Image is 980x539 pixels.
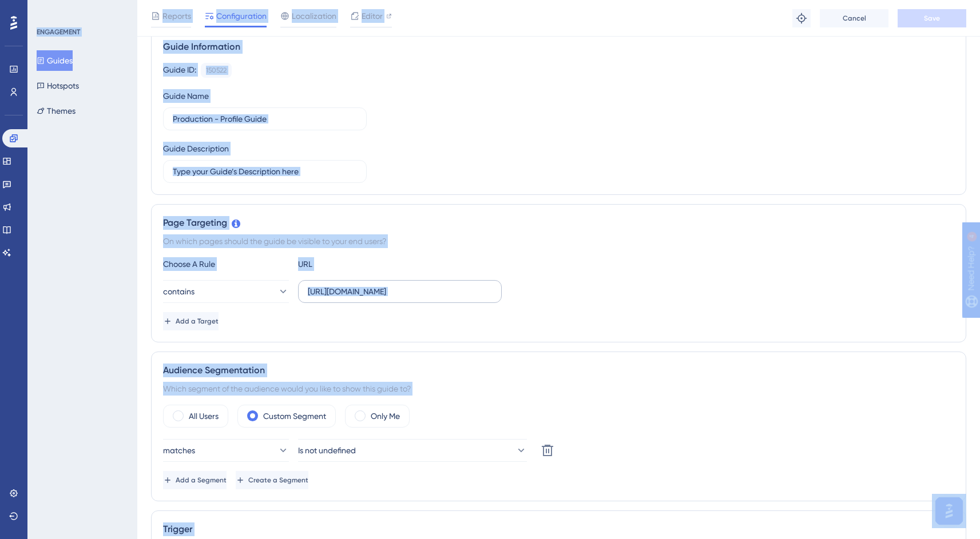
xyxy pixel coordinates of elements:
button: Hotspots [37,75,79,96]
span: Need Help? [27,3,72,17]
input: yourwebsite.com/path [308,285,492,298]
div: URL [298,257,424,271]
button: Cancel [820,9,888,27]
span: Reports [162,9,191,23]
div: Page Targeting [163,216,954,230]
div: Trigger [163,522,954,536]
span: Configuration [216,9,267,23]
label: Only Me [371,409,400,423]
div: 4 [80,6,83,15]
span: matches [163,444,195,457]
span: Add a Segment [176,476,227,485]
button: Save [898,9,966,27]
span: Cancel [843,14,866,23]
button: contains [163,280,289,303]
input: Type your Guide’s Name here [173,113,357,125]
button: Add a Target [163,312,219,330]
span: Localization [292,9,336,23]
button: Themes [37,101,76,121]
div: Guide Name [163,89,209,103]
button: Is not undefined [298,439,527,462]
div: Choose A Rule [163,257,289,271]
div: Audience Segmentation [163,364,954,377]
button: Create a Segment [236,471,308,489]
span: Editor [362,9,383,23]
span: Save [924,14,940,23]
div: Guide Information [163,40,954,54]
label: Custom Segment [263,409,326,423]
span: Is not undefined [298,444,356,457]
iframe: UserGuiding AI Assistant Launcher [932,494,966,528]
div: Guide Description [163,142,229,155]
div: ENGAGEMENT [37,27,80,37]
span: Create a Segment [248,476,308,485]
label: All Users [189,409,219,423]
button: matches [163,439,289,462]
span: contains [163,285,195,298]
button: Guides [37,50,73,71]
span: Add a Target [176,317,219,326]
div: On which pages should the guide be visible to your end users? [163,234,954,248]
div: 150522 [206,66,227,75]
div: Guide ID: [163,63,196,78]
button: Add a Segment [163,471,227,489]
div: Which segment of the audience would you like to show this guide to? [163,382,954,396]
input: Type your Guide’s Description here [173,165,357,178]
